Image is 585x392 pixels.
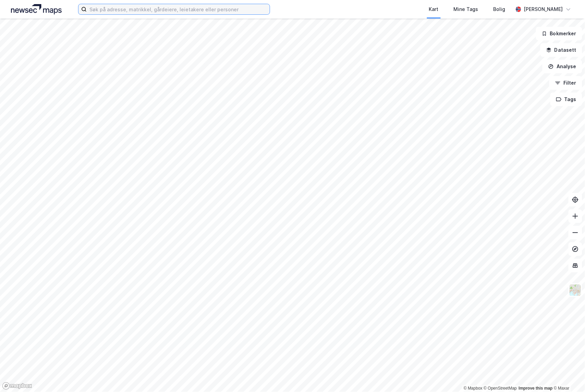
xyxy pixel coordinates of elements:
input: Søk på adresse, matrikkel, gårdeiere, leietakere eller personer [87,4,270,14]
button: Datasett [540,43,582,57]
a: Mapbox homepage [2,382,32,390]
button: Analyse [543,60,582,73]
button: Filter [549,76,582,90]
button: Tags [550,93,582,106]
a: Mapbox [464,386,483,391]
img: Z [569,284,582,297]
a: Improve this map [519,386,553,391]
img: logo.a4113a55bc3d86da70a041830d287a7e.svg [11,4,62,14]
a: OpenStreetMap [484,386,517,391]
div: Mine Tags [454,5,478,13]
button: Bokmerker [536,27,582,40]
iframe: Chat Widget [551,359,585,392]
div: [PERSON_NAME] [524,5,563,13]
div: Kontrollprogram for chat [551,359,585,392]
div: Kart [429,5,439,13]
div: Bolig [493,5,505,13]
